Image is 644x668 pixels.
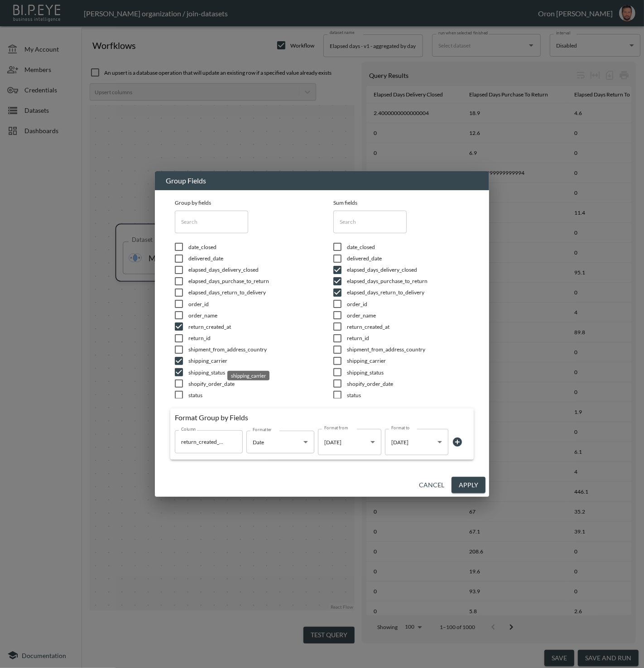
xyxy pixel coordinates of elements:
[347,288,469,296] span: elapsed_days_return_to_delivery
[253,439,264,446] span: Date
[452,477,485,494] button: Apply
[188,243,311,251] span: date_closed
[175,413,469,422] div: Format Group by Fields
[347,277,469,285] span: elapsed_days_purchase_to_return
[324,425,348,431] label: Format from
[188,357,311,365] span: shipping_carrier
[188,266,311,274] span: elapsed_days_delivery_closed
[347,312,469,319] span: order_name
[347,391,469,399] span: status
[347,380,469,388] span: shopify_order_date
[347,357,469,365] span: shipping_carrier
[188,300,311,308] span: order_id
[188,323,311,331] span: return_created_at
[188,288,311,296] span: elapsed_days_return_to_delivery
[188,255,311,262] span: delivered_date
[188,312,311,319] span: order_name
[347,266,469,274] span: elapsed_days_delivery_closed
[179,434,225,449] input: Column
[347,300,469,308] span: order_id
[347,323,469,331] span: return_created_at
[333,211,407,233] input: Search
[347,346,469,353] span: shipment_from_address_country
[175,211,248,233] input: Search
[188,391,311,399] span: status
[347,243,469,251] span: date_closed
[188,346,311,353] span: shipment_from_address_country
[188,380,311,388] span: shopify_order_date
[155,171,489,190] h2: Group Fields
[227,371,269,380] div: shipping_carrier
[181,426,196,432] label: Column
[188,277,311,285] span: elapsed_days_purchase_to_return
[415,477,448,494] button: Cancel
[188,334,311,342] span: return_id
[391,439,409,446] span: [DATE]
[347,255,469,262] span: delivered_date
[333,199,469,206] div: Sum fields
[253,427,272,433] label: Formatter
[188,369,311,376] span: shipping_status
[347,334,469,342] span: return_id
[324,439,341,446] span: [DATE]
[175,199,311,206] div: Group by fields
[391,425,410,431] label: Format to
[347,369,469,376] span: shipping_status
